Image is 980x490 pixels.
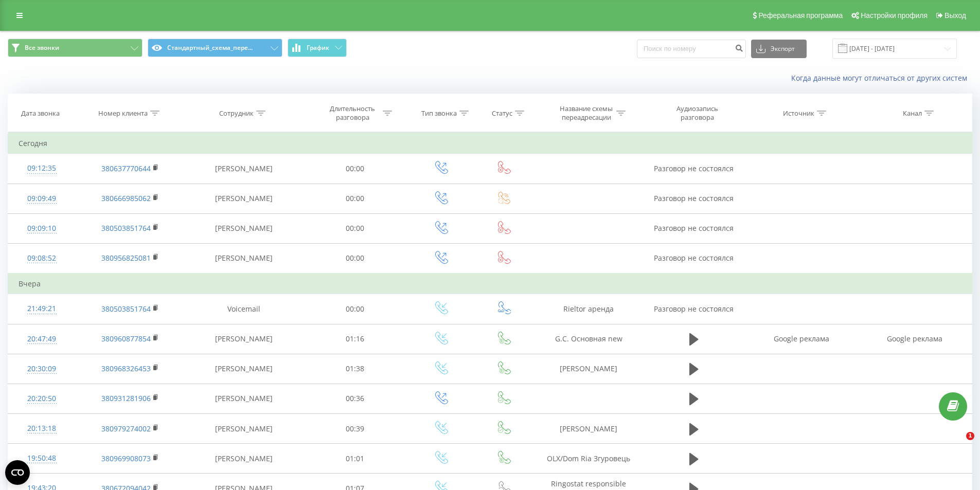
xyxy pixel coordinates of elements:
td: [PERSON_NAME] [185,184,302,213]
td: [PERSON_NAME] [185,213,302,243]
td: Voicemail [185,294,302,324]
span: Разговор не состоялся [654,223,734,233]
td: OLX/Dom Ria Згуровець [534,444,644,474]
div: Номер клиента [98,109,148,118]
td: Rieltor аренда [534,294,644,324]
span: Разговор не состоялся [654,164,734,173]
td: 00:00 [302,213,408,243]
div: 21:49:21 [19,299,65,319]
span: График [307,44,329,51]
td: [PERSON_NAME] [185,444,302,474]
a: 380960877854 [101,334,151,343]
a: 380931281906 [101,393,151,403]
a: 380637770644 [101,164,151,173]
td: 00:00 [302,184,408,213]
span: Выход [945,11,966,20]
div: 20:47:49 [19,329,65,349]
span: Настройки профиля [861,11,928,20]
td: [PERSON_NAME] [185,324,302,354]
button: Все звонки [8,39,142,57]
iframe: Intercom live chat [945,432,970,457]
td: [PERSON_NAME] [185,243,302,274]
td: 00:39 [302,414,408,444]
td: Google реклама [858,324,972,354]
span: Все звонки [25,44,59,52]
td: 00:36 [302,384,408,413]
td: Сегодня [8,133,972,154]
div: 20:30:09 [19,359,65,379]
div: Аудиозапись разговора [664,104,731,122]
div: 19:50:48 [19,448,65,468]
a: Когда данные могут отличаться от других систем [791,73,972,83]
div: Канал [903,109,922,118]
div: Источник [783,109,814,118]
a: 380956825081 [101,253,151,263]
div: Тип звонка [421,109,457,118]
td: [PERSON_NAME] [534,414,644,444]
td: 01:01 [302,444,408,474]
a: 380979274002 [101,424,151,433]
div: 20:20:50 [19,389,65,409]
td: 01:16 [302,324,408,354]
div: Название схемы переадресации [559,104,614,122]
button: Экспорт [751,40,807,58]
div: 09:09:49 [19,189,65,209]
td: 01:38 [302,354,408,384]
div: Сотрудник [219,109,254,118]
span: Разговор не состоялся [654,304,734,314]
td: 00:00 [302,154,408,184]
div: 09:09:10 [19,219,65,239]
input: Поиск по номеру [637,40,746,58]
a: 380503851764 [101,223,151,233]
a: 380969908073 [101,453,151,463]
span: 1 [966,432,974,440]
td: Вчера [8,274,972,294]
span: Разговор не состоялся [654,253,734,263]
span: Реферальная программа [758,11,843,20]
td: 00:00 [302,294,408,324]
div: Дата звонка [21,109,60,118]
div: 09:08:52 [19,248,65,268]
span: Разговор не состоялся [654,193,734,203]
td: [PERSON_NAME] [185,154,302,184]
button: Open CMP widget [5,460,30,485]
a: 380666985062 [101,193,151,203]
td: G.C. Основная new [534,324,644,354]
div: 09:12:35 [19,158,65,178]
td: 00:00 [302,243,408,274]
button: График [288,39,347,57]
td: Google реклама [744,324,858,354]
div: Статус [492,109,512,118]
td: [PERSON_NAME] [185,414,302,444]
div: Длительность разговора [325,104,380,122]
td: [PERSON_NAME] [534,354,644,384]
div: 20:13:18 [19,419,65,439]
td: [PERSON_NAME] [185,354,302,384]
td: [PERSON_NAME] [185,384,302,413]
a: 380503851764 [101,304,151,314]
a: 380968326453 [101,364,151,373]
button: Стандартный_схема_пере... [148,39,282,57]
